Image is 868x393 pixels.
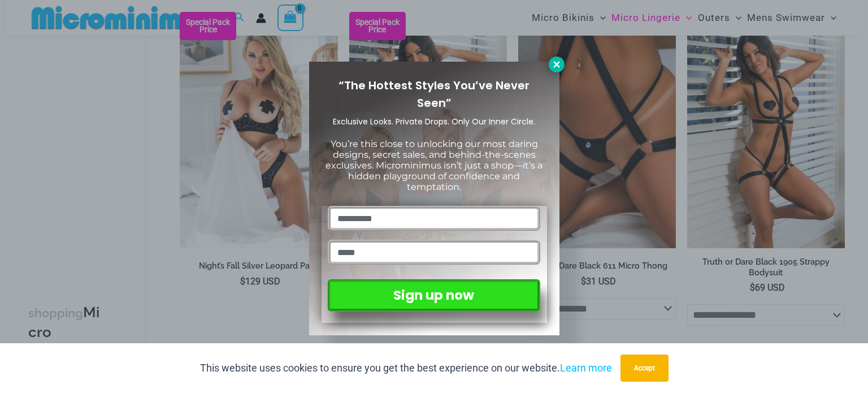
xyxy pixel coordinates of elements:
span: You’re this close to unlocking our most daring designs, secret sales, and behind-the-scenes exclu... [325,139,542,193]
span: Exclusive Looks. Private Drops. Only Our Inner Circle. [333,116,535,127]
button: Close [549,57,565,72]
span: “The Hottest Styles You’ve Never Seen” [338,77,530,111]
button: Accept [620,355,669,382]
p: This website uses cookies to ensure you get the best experience on our website. [200,360,612,377]
a: Learn more [560,362,612,374]
button: Sign up now [328,279,540,312]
